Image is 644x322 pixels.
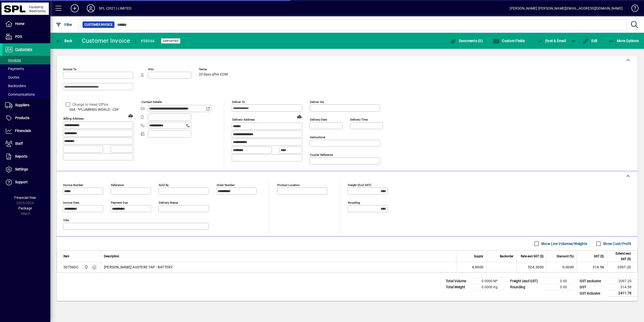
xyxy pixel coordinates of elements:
mat-label: Instructions [310,135,325,139]
label: Show Cost/Profit [602,241,631,246]
a: Invoices [3,56,50,64]
mat-label: Invoice To [63,67,76,71]
span: Support [15,180,28,184]
span: Description [104,254,119,259]
td: 2097.20 [607,278,637,284]
a: Home [3,18,50,30]
mat-label: Reference [111,183,124,187]
span: Supply [474,254,483,259]
a: Payments [3,64,50,73]
span: Customer Invoice [85,22,112,27]
mat-label: Rounding [348,201,360,204]
mat-label: Deliver To [232,100,245,104]
td: 2411.78 [607,290,637,297]
span: [PERSON_NAME] AUSTERE TAP - BATTERY [104,265,173,270]
button: Filter [54,20,74,29]
a: Quotes [3,73,50,82]
span: Item [63,254,69,259]
button: Profile [83,4,99,13]
td: 0.0000 M³ [473,278,504,284]
mat-label: Courier Reference [310,153,333,157]
td: 0.0000 [547,262,577,272]
button: Back [54,36,74,45]
mat-label: Delivery status [159,201,178,204]
span: Custom Fields [493,39,525,43]
button: Edit [581,36,599,45]
a: View on map [295,113,303,121]
a: Products [3,112,50,124]
span: Backorder [500,254,513,259]
span: Reports [15,154,27,158]
span: Settings [15,167,28,171]
div: #58066 [141,37,155,45]
span: 4.0000 [472,265,484,270]
td: 0.00 [543,278,573,284]
td: 314.58 [607,284,637,290]
span: Financial Year [14,196,36,200]
span: Backorders [5,84,26,88]
mat-label: Deliver via [310,100,324,104]
span: POS [15,34,22,39]
a: Communications [3,90,50,99]
app-page-header-button: Back [50,36,78,45]
mat-label: Delivery date [310,118,327,121]
mat-label: Title [63,219,69,222]
mat-label: Attn [148,67,154,71]
a: Suppliers [3,99,50,112]
a: Support [3,176,50,189]
span: 20 days after EOM [199,73,228,77]
mat-label: Invoice date [63,201,79,204]
span: Back [56,39,72,43]
span: Financials [15,129,31,133]
td: Total Weight [443,284,473,290]
span: Home [15,22,24,26]
span: Suppliers [15,103,29,107]
div: 524.3000 [520,265,544,270]
span: Staff [15,141,23,146]
div: [PERSON_NAME] [PERSON_NAME][EMAIL_ADDRESS][DOMAIN_NAME] [510,4,623,12]
span: Extend excl GST ($) [610,251,631,262]
a: Reports [3,150,50,163]
td: GST exclusive [577,278,607,284]
a: Knowledge Base [628,1,638,17]
span: GST ($) [594,254,604,259]
mat-label: Invoice number [63,183,83,187]
span: Terms [199,68,229,71]
span: Rate excl GST ($) [521,254,544,259]
td: 314.58 [577,262,607,272]
a: Settings [3,163,50,176]
td: Rounding [508,284,543,290]
span: Products [15,116,29,120]
td: 2097.20 [607,262,637,272]
button: Custom Fields [492,36,526,45]
button: Add [67,4,83,13]
td: 0.0000 Kg [473,284,504,290]
span: Edit [583,39,598,43]
span: P [545,39,548,43]
a: Financials [3,125,50,137]
a: View on map [127,112,135,120]
td: GST [577,284,607,290]
a: Staff [3,137,50,150]
button: Documents (0) [449,36,484,45]
button: Post & Email [534,36,569,45]
td: Freight (excl GST) [508,278,543,284]
div: Customer Invoice [82,37,130,45]
label: Show Line Volumes/Weights [540,241,587,246]
span: 364 - *PLUMBING WORLD - CDF [63,107,133,112]
td: Total Volume [443,278,473,284]
span: Discount (%) [557,254,574,259]
td: GST inclusive [577,290,607,297]
mat-label: Product location [277,183,300,187]
span: Customers [15,47,32,51]
span: Communications [5,92,35,96]
mat-label: Sold by [159,183,169,187]
div: SPL (2021) LIMITED [99,4,131,12]
span: ost & Email [537,39,566,43]
span: SPL (2021) Limited [83,264,89,270]
span: Documents (0) [450,39,483,43]
mat-label: Payment due [111,201,128,204]
mat-label: Delivery time [350,118,368,121]
span: Quotes [5,75,19,79]
div: SST56DC [63,265,78,270]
